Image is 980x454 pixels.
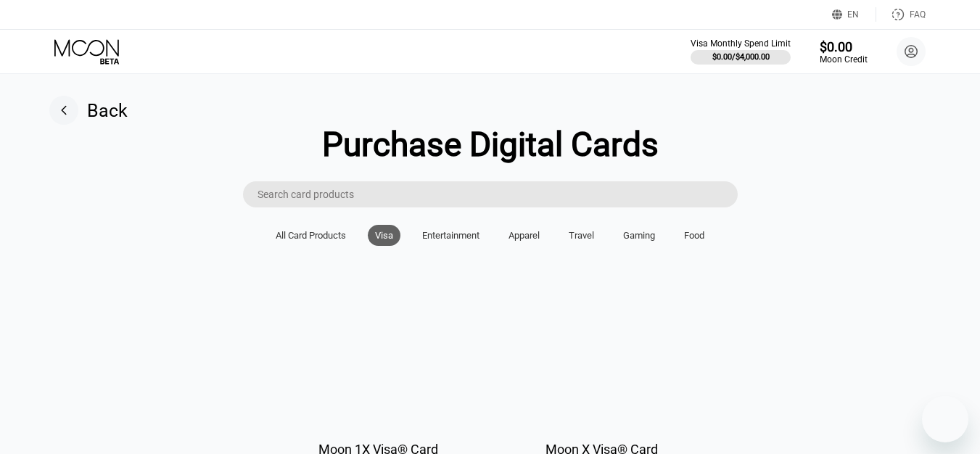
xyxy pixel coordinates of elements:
[508,230,540,241] div: Apparel
[712,52,770,62] div: $0.00 / $4,000.00
[375,230,393,241] div: Visa
[616,225,662,246] div: Gaming
[368,225,400,246] div: Visa
[691,38,791,49] div: Visa Monthly Spend Limit
[847,9,859,20] div: EN
[276,230,346,241] div: All Card Products
[832,7,876,22] div: EN
[820,39,868,54] div: $0.00
[677,225,712,246] div: Food
[415,225,487,246] div: Entertainment
[501,225,547,246] div: Apparel
[561,225,601,246] div: Travel
[569,230,594,241] div: Travel
[322,125,659,164] div: Purchase Digital Cards
[876,7,926,22] div: FAQ
[87,100,128,121] div: Back
[258,181,738,207] input: Search card products
[49,96,128,125] div: Back
[422,230,479,241] div: Entertainment
[820,39,868,65] div: $0.00Moon Credit
[623,230,655,241] div: Gaming
[910,9,926,20] div: FAQ
[922,396,968,442] iframe: Button to launch messaging window
[684,230,704,241] div: Food
[820,54,868,65] div: Moon Credit
[691,38,791,65] div: Visa Monthly Spend Limit$0.00/$4,000.00
[268,225,353,246] div: All Card Products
